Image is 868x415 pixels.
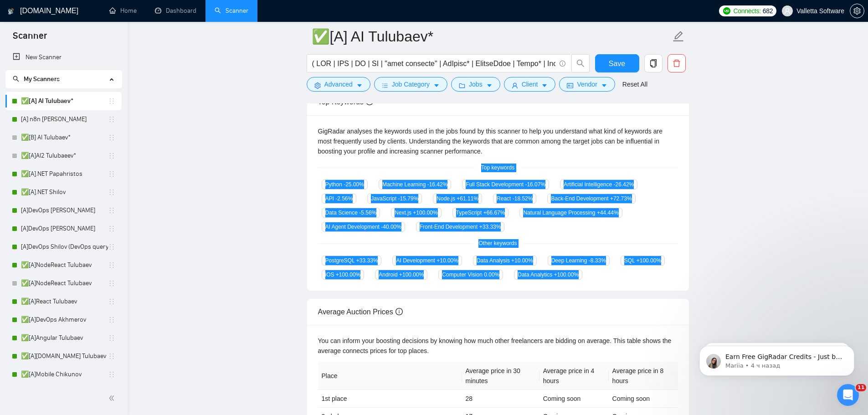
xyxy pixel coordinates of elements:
span: +10.00 % [437,257,458,264]
img: logo [8,4,14,19]
span: iOS [322,270,365,280]
span: bars [382,82,388,89]
span: Back-End Development [547,194,635,204]
span: +100.00 % [554,272,579,278]
span: holder [108,298,115,305]
span: -2.56 % [335,195,353,202]
a: ✅[A]AI2 Tulubaeev* [21,147,108,165]
span: copy [645,59,662,67]
span: +100.00 % [399,272,424,278]
button: setting [850,4,864,18]
span: holder [108,134,115,141]
span: info-circle [395,308,403,315]
span: caret-down [356,82,363,89]
a: [A]DevOps Shilov (DevOps query) [21,238,108,256]
span: -25.00 % [344,181,364,188]
a: dashboardDashboard [155,7,196,15]
span: Jobs [469,79,483,89]
th: Average price in 8 hours [609,362,678,390]
span: SQL [621,256,665,266]
span: -16.07 % [525,181,545,188]
li: ✅[A]Angular.NET Tulubaev [5,347,122,365]
span: Vendor [577,79,597,89]
span: Machine Learning [379,179,451,190]
a: [A] n8n [PERSON_NAME] [21,110,108,128]
span: holder [108,334,115,342]
span: +100.00 % [413,210,437,216]
span: Python [322,179,368,190]
th: Place [318,362,462,390]
a: homeHome [109,7,137,15]
button: settingAdvancedcaret-down [307,77,370,92]
li: ✅[A].NET Papahristos [5,165,122,183]
div: Average Auction Prices [318,299,678,325]
li: ✅[A]Mobile Chikunov [5,365,122,384]
span: -5.56 % [359,210,376,216]
span: API [322,194,357,204]
td: Coming soon [609,390,678,408]
li: New Scanner [5,48,122,67]
a: ✅[A]React Tulubaev [21,292,108,311]
a: New Scanner [13,48,114,67]
span: Data Analytics [514,270,582,280]
span: 11 [856,384,866,391]
li: ✅[A] AI Tulubaev* [5,92,122,110]
input: Scanner name... [312,25,671,48]
button: delete [668,54,686,72]
span: holder [108,225,115,232]
span: -8.33 % [589,257,606,264]
span: holder [108,189,115,196]
button: Save [595,54,639,72]
span: Next.js [391,208,441,218]
span: +100.00 % [637,257,661,264]
span: setting [314,82,321,89]
span: search [572,59,589,67]
span: AI Agent Development [322,222,405,232]
span: Connects: [733,6,760,16]
span: -40.00 % [381,224,401,230]
span: My Scanners [24,75,60,83]
input: Search Freelance Jobs... [312,58,555,69]
span: -26.42 % [614,181,634,188]
li: ✅[B] AI Tulubaev* [5,128,122,147]
span: caret-down [541,82,548,89]
th: Average price in 30 minutes [462,362,539,390]
span: holder [108,316,115,323]
span: double-left [108,394,118,403]
a: ✅[A]NodeReact Tulubaev [21,274,108,292]
span: caret-down [433,82,440,89]
span: AI Development [392,256,462,266]
button: folderJobscaret-down [451,77,500,92]
span: Save [609,58,625,69]
span: idcard [567,82,573,89]
span: -16.42 % [427,181,448,188]
a: ✅[A]Mobile Chikunov [21,365,108,384]
a: setting [850,7,864,15]
span: +66.67 % [483,210,505,216]
span: 0.00 % [484,272,499,278]
li: [A]DevOps Shilov (DevOps query) [5,238,122,256]
button: barsJob Categorycaret-down [374,77,447,92]
a: ✅[A].NET Shilov [21,183,108,201]
span: edit [673,31,684,42]
span: caret-down [486,82,493,89]
span: user [784,8,791,14]
a: ✅[A][DOMAIN_NAME] Tulubaev [21,347,108,365]
span: info-circle [560,61,565,67]
span: holder [108,280,115,287]
li: [A]DevOps Akhmerov [5,201,122,220]
span: Computer Vision [438,270,503,280]
span: Advanced [324,79,353,89]
span: 682 [763,6,773,16]
span: folder [459,82,465,89]
li: [A]DevOps Shilov [5,220,122,238]
span: Artificial Intelligence [560,179,637,190]
span: Other keywords [473,239,522,248]
li: ✅[A]React Tulubaev [5,292,122,311]
span: JavaScript [367,194,422,204]
span: TypeScript [452,208,509,218]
